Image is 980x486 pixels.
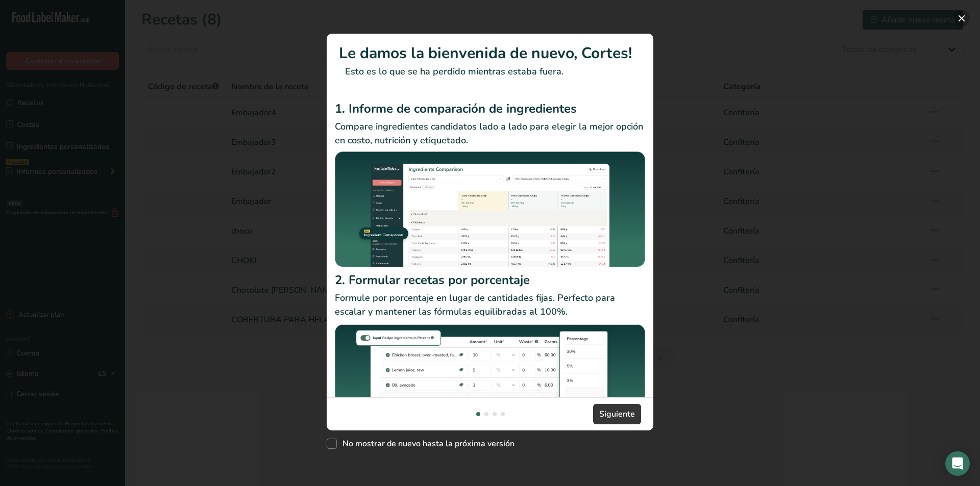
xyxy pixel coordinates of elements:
p: Esto es lo que se ha perdido mientras estaba fuera. [339,65,641,79]
span: Siguiente [599,408,635,420]
button: Siguiente [593,404,641,424]
p: Formule por porcentaje en lugar de cantidades fijas. Perfecto para escalar y mantener las fórmula... [335,291,645,319]
h2: 1. Informe de comparación de ingredientes [335,99,645,118]
h2: 2. Formular recetas por porcentaje [335,271,645,289]
img: Informe de comparación de ingredientes [335,151,645,267]
p: Compare ingredientes candidatos lado a lado para elegir la mejor opción en costo, nutrición y eti... [335,120,645,147]
img: Formular recetas por porcentaje [335,323,645,446]
h1: Le damos la bienvenida de nuevo, Cortes! [339,42,641,65]
div: Open Intercom Messenger [945,451,970,476]
span: No mostrar de nuevo hasta la próxima versión [337,439,514,449]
